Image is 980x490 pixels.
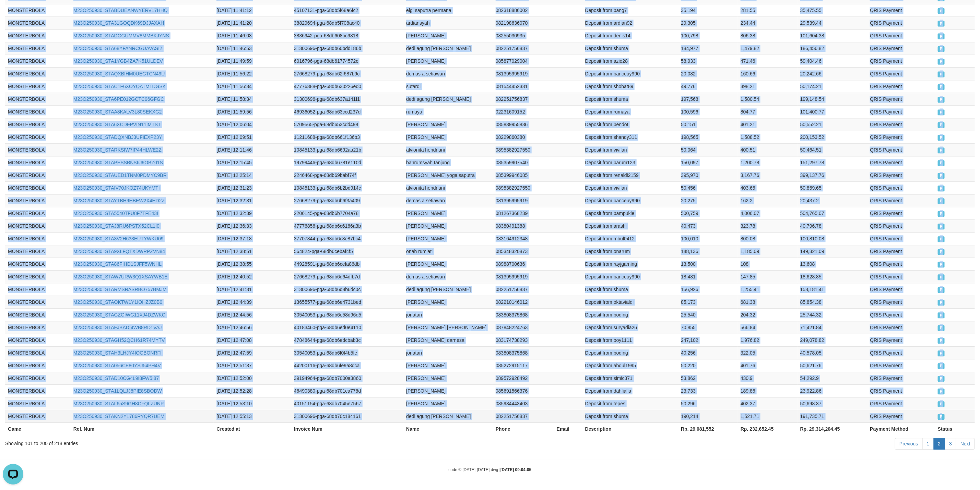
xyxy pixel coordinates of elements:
[867,169,935,181] td: QRIS Payment
[738,4,798,16] td: 281.55
[493,29,554,42] td: 08255030935
[582,4,678,16] td: Deposit from bang7
[214,296,291,308] td: [DATE] 12:44:39
[678,270,738,283] td: 18,481
[73,198,165,203] a: M23O250930_STAYTBH9HBEW2X4HD2Z
[291,219,403,232] td: 47776856-pga-68db6c6166a3b
[403,16,493,29] td: ardiansyah
[291,169,403,181] td: 2246468-pga-68db69babf74f
[582,131,678,143] td: Deposit from shandy311
[938,84,945,90] span: PAID
[738,16,798,29] td: 234.44
[938,147,945,153] span: PAID
[214,105,291,118] td: [DATE] 11:59:56
[5,296,71,308] td: MONSTERBOLA
[582,181,678,194] td: Deposit from vivilan
[5,219,71,232] td: MONSTERBOLA
[493,232,554,245] td: 083164912348
[214,118,291,131] td: [DATE] 12:06:04
[798,194,867,207] td: 20,437.2
[798,42,867,55] td: 186,456.82
[73,147,162,153] a: M23O250930_STARKSIW7IP44HLWE2Z
[798,207,867,219] td: 504,765.07
[5,270,71,283] td: MONSTERBOLA
[867,156,935,169] td: QRIS Payment
[291,93,403,105] td: 31300696-pga-68db637a141f1
[867,80,935,93] td: QRIS Payment
[214,283,291,296] td: [DATE] 12:41:31
[938,186,945,191] span: PAID
[738,169,798,181] td: 3,167.76
[678,296,738,308] td: 85,173
[403,169,493,181] td: [PERSON_NAME] yoga saputra
[582,156,678,169] td: Deposit from barum123
[938,262,945,267] span: PAID
[5,194,71,207] td: MONSTERBOLA
[738,143,798,156] td: 400.51
[582,207,678,219] td: Deposit from bampukie
[5,93,71,105] td: MONSTERBOLA
[73,58,163,64] a: M23O250930_STA1YGB4ZA7K51ULDEV
[922,438,934,450] a: 1
[403,93,493,105] td: dedi agung [PERSON_NAME]
[403,283,493,296] td: dedi agung [PERSON_NAME]
[678,232,738,245] td: 100,010
[867,270,935,283] td: QRIS Payment
[73,350,162,356] a: M23O250930_STAH3LHJY4IOGBONRFI
[73,160,163,165] a: M23O250930_STAPESSBNS6J9OBZ01S
[738,80,798,93] td: 398.21
[678,67,738,80] td: 20,082
[867,4,935,16] td: QRIS Payment
[291,143,403,156] td: 10845133-pga-68db6692aa21b
[73,20,164,26] a: M23O250930_STA31GOQDK69DJJAXAH
[5,42,71,55] td: MONSTERBOLA
[73,312,165,318] a: M23O250930_STAGZGIWG11XJ4DZWKC
[403,118,493,131] td: [PERSON_NAME]
[73,299,163,305] a: M23O250930_STAOKTW1Y1IOHZJZ0B0
[291,245,403,258] td: 564824-pga-68db6cebaf4f5
[291,16,403,29] td: 38829694-pga-68db5f708ac40
[5,118,71,131] td: MONSTERBOLA
[582,16,678,29] td: Deposit from ardian92
[73,325,162,330] a: M23O250930_STAFJBADI4WB8RD1VAJ
[867,219,935,232] td: QRIS Payment
[403,232,493,245] td: [PERSON_NAME]
[5,207,71,219] td: MONSTERBOLA
[403,258,493,270] td: [PERSON_NAME]
[403,4,493,16] td: elgi saputra permana
[582,258,678,270] td: Deposit from rayjgaming
[493,42,554,55] td: 082251756837
[403,245,493,258] td: onah rumiati
[493,16,554,29] td: 082198636070
[678,29,738,42] td: 100,798
[938,33,945,39] span: PAID
[582,219,678,232] td: Deposit from arashi
[938,8,945,14] span: PAID
[493,194,554,207] td: 081395995919
[738,232,798,245] td: 800.08
[938,287,945,293] span: PAID
[867,118,935,131] td: QRIS Payment
[938,274,945,280] span: PAID
[938,224,945,229] span: PAID
[403,131,493,143] td: [PERSON_NAME]
[214,16,291,29] td: [DATE] 11:41:20
[582,93,678,105] td: Deposit from shuma
[5,16,71,29] td: MONSTERBOLA
[493,219,554,232] td: 08380491388
[73,185,160,191] a: M23O250930_STAIV70JKOZ74UKYMTI
[678,55,738,67] td: 58,933
[73,249,165,254] a: M23O250930_STA9XLFQTXDWRPZVN84
[867,105,935,118] td: QRIS Payment
[214,29,291,42] td: [DATE] 11:46:03
[403,156,493,169] td: bahrumsyah tanjung
[798,16,867,29] td: 29,539.44
[493,270,554,283] td: 081395995919
[798,67,867,80] td: 20,242.66
[678,156,738,169] td: 150,097
[73,388,162,394] a: M23O250930_STA1LQLJJ8PIE8SBODW
[738,105,798,118] td: 804.77
[867,207,935,219] td: QRIS Payment
[678,245,738,258] td: 148,136
[678,169,738,181] td: 395,970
